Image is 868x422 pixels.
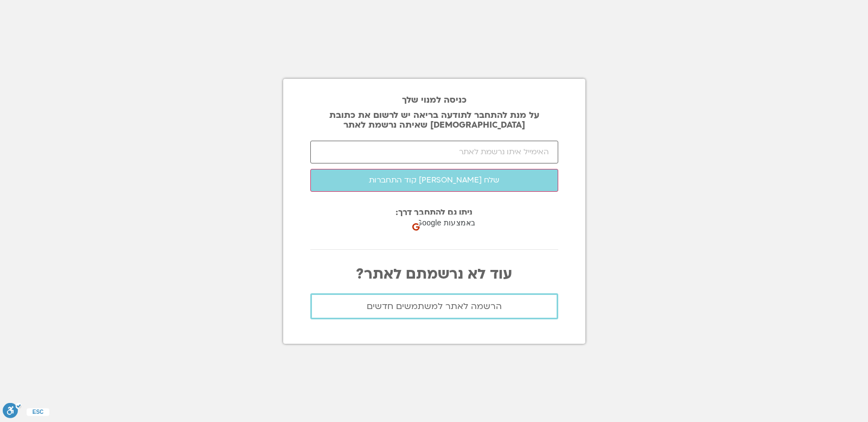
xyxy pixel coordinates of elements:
[416,217,497,229] span: כניסה באמצעות Google
[310,110,558,130] p: על מנת להתחבר לתודעה בריאה יש לרשום את כתובת [DEMOGRAPHIC_DATA] שאיתה נרשמת לאתר
[310,266,558,282] p: עוד לא נרשמתם לאתר?
[310,169,558,192] button: שלח [PERSON_NAME] קוד התחברות
[310,141,558,163] input: האימייל איתו נרשמת לאתר
[310,95,558,105] h2: כניסה למנוי שלך
[367,301,502,311] span: הרשמה לאתר למשתמשים חדשים
[310,293,558,319] a: הרשמה לאתר למשתמשים חדשים
[409,212,518,234] div: כניסה באמצעות Google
